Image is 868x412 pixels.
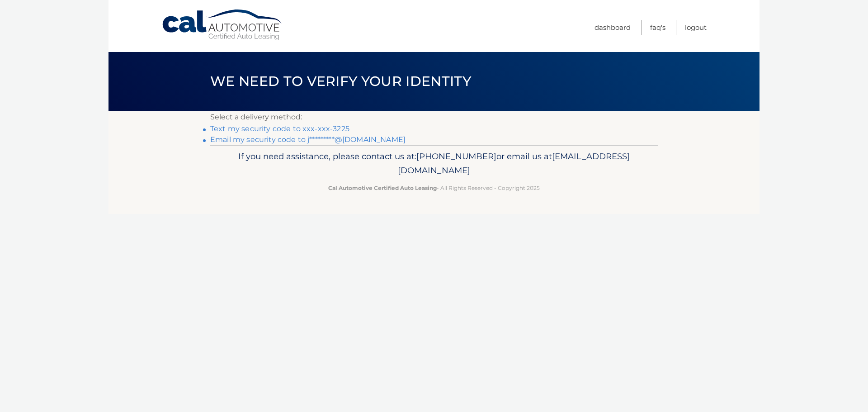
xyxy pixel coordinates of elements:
a: Dashboard [594,20,631,35]
a: Logout [685,20,707,35]
a: Text my security code to xxx-xxx-3225 [210,124,349,133]
p: If you need assistance, please contact us at: or email us at [216,149,652,178]
strong: Cal Automotive Certified Auto Leasing [328,185,437,191]
span: [PHONE_NUMBER] [416,151,496,161]
a: Email my security code to j*********@[DOMAIN_NAME] [210,135,406,144]
p: - All Rights Reserved - Copyright 2025 [216,183,652,193]
a: FAQ's [650,20,665,35]
span: We need to verify your identity [210,73,471,90]
a: Cal Automotive [161,9,283,41]
p: Select a delivery method: [210,111,658,123]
